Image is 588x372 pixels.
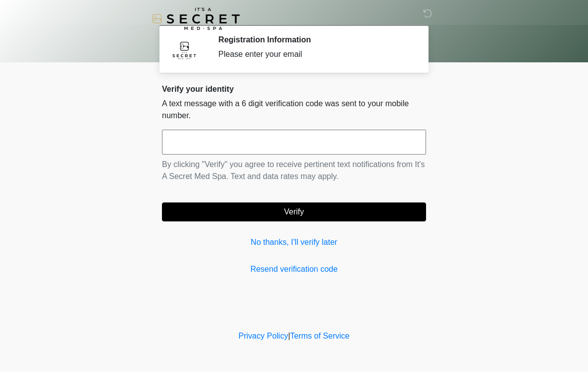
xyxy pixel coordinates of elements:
p: A text message with a 6 digit verification code was sent to your mobile number. [162,98,426,122]
a: Resend verification code [162,263,426,275]
h2: Registration Information [218,35,411,44]
a: | [288,332,290,340]
button: Verify [162,202,426,221]
img: Agent Avatar [169,35,199,65]
a: Terms of Service [290,332,349,340]
h2: Verify your identity [162,84,426,94]
a: Privacy Policy [239,332,289,340]
div: Please enter your email [218,48,411,60]
a: No thanks, I'll verify later [162,236,426,248]
p: By clicking "Verify" you agree to receive pertinent text notifications from It's A Secret Med Spa... [162,159,426,183]
img: It's A Secret Med Spa Logo [152,7,240,30]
